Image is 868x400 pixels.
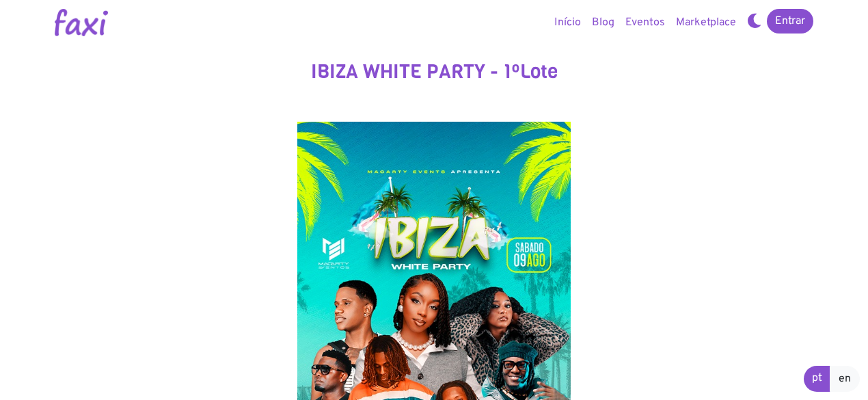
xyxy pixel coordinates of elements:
[620,9,670,36] a: Eventos
[549,9,586,36] a: Início
[804,366,830,392] a: pt
[767,9,813,34] a: Entrar
[55,60,813,83] h3: IBIZA WHITE PARTY - 1ºLote
[586,9,620,36] a: Blog
[670,9,742,36] a: Marketplace
[830,366,860,392] a: en
[55,9,108,36] img: Logotipo Faxi Online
